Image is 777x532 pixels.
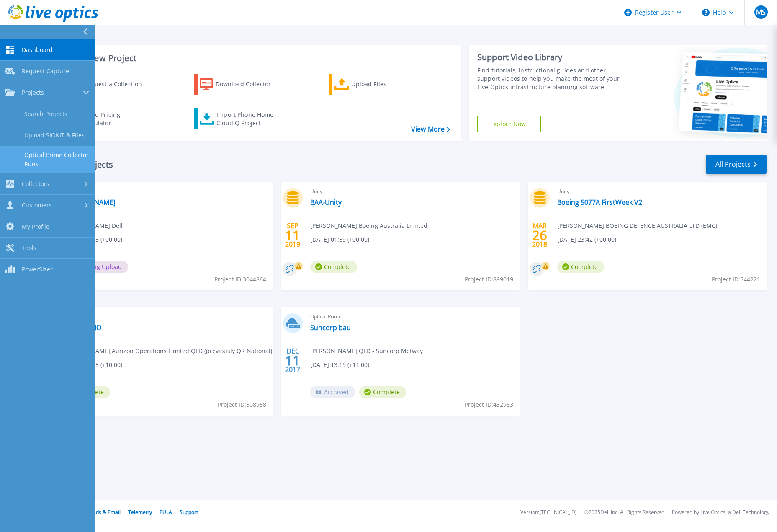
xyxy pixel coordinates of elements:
[63,187,268,196] span: Data Domain
[59,54,450,63] h3: Start a New Project
[520,510,577,515] li: Version: [TECHNICAL_ID]
[22,201,52,209] span: Customers
[756,9,766,15] span: MS
[194,74,287,95] a: Download Collector
[63,261,128,273] span: Pending Upload
[584,510,664,515] li: © 2025 Dell Inc. All Rights Reserved
[712,275,760,284] span: Project ID: 544221
[557,221,717,230] span: [PERSON_NAME] , BOEING DEFENCE AUSTRALIA LTD (EMC)
[310,323,351,332] a: Suncorp bau
[63,312,268,321] span: XtremIO
[329,74,422,95] a: Upload Files
[477,52,629,63] div: Support Video Library
[59,108,153,129] a: Cloud Pricing Calculator
[310,312,515,321] span: Optical Prime
[22,223,49,230] span: My Profile
[351,76,418,93] div: Upload Files
[22,89,44,96] span: Projects
[411,125,450,133] a: View More
[310,187,515,196] span: Unity
[22,46,53,54] span: Dashboard
[285,232,300,239] span: 11
[672,510,769,515] li: Powered by Live Optics, a Dell Technology
[532,232,547,239] span: 26
[218,400,266,409] span: Project ID: 508958
[557,198,642,207] a: Boeing 5077A FirstWeek V2
[93,509,121,516] a: Ads & Email
[465,275,513,284] span: Project ID: 899019
[216,111,282,127] div: Import Phone Home CloudIQ Project
[310,198,342,207] a: BAA-Unity
[310,386,355,398] span: Archived
[160,509,172,516] a: EULA
[477,116,541,132] a: Explore Now!
[22,266,53,273] span: PowerSizer
[310,235,369,244] span: [DATE] 01:59 (+00:00)
[22,67,69,75] span: Request Capture
[216,76,283,93] div: Download Collector
[359,386,406,398] span: Complete
[465,400,513,409] span: Project ID: 432983
[310,261,357,273] span: Complete
[285,345,301,376] div: DEC 2017
[63,346,272,356] span: [PERSON_NAME] , Aurizon Operations Limited QLD (previously QR National)
[22,244,36,252] span: Tools
[83,76,150,93] div: Request a Collection
[557,187,762,196] span: Unity
[180,509,198,516] a: Support
[532,220,548,251] div: MAR 2018
[310,221,427,230] span: [PERSON_NAME] , Boeing Australia Limited
[82,111,149,127] div: Cloud Pricing Calculator
[128,509,152,516] a: Telemetry
[557,261,604,273] span: Complete
[22,180,49,188] span: Collectors
[477,66,629,91] div: Find tutorials, instructional guides and other support videos to help you make the most of your L...
[285,220,301,251] div: SEP 2019
[706,155,767,174] a: All Projects
[310,346,423,356] span: [PERSON_NAME] , QLD - Suncorp Metway
[214,275,266,284] span: Project ID: 3044864
[557,235,616,244] span: [DATE] 23:42 (+00:00)
[59,74,153,95] a: Request a Collection
[310,360,369,369] span: [DATE] 13:19 (+11:00)
[285,357,300,364] span: 11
